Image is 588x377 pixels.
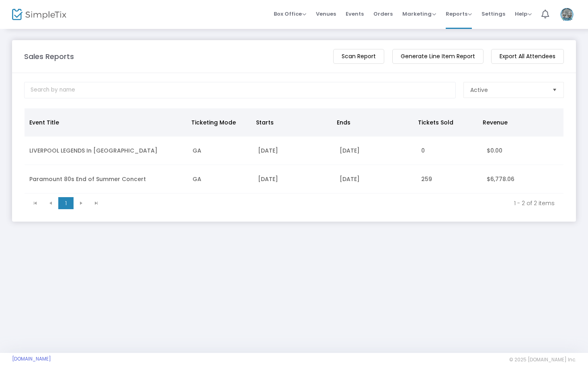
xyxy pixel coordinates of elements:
m-button: Export All Attendees [491,49,564,64]
span: Events [346,4,364,24]
span: Marketing [402,10,436,18]
span: Page 1 [58,197,74,209]
m-panel-title: Sales Reports [24,51,74,62]
td: $0.00 [482,137,563,165]
m-button: Generate Line Item Report [392,49,484,64]
kendo-pager-info: 1 - 2 of 2 items [110,199,555,207]
td: GA [188,137,253,165]
span: Revenue [483,118,508,126]
span: Box Office [274,10,306,18]
input: Search by name [24,82,456,98]
td: $6,778.06 [482,165,563,194]
td: Paramount 80s End of Summer Concert [25,165,188,194]
td: GA [188,165,253,194]
td: 0 [416,137,482,165]
th: Tickets Sold [413,108,478,137]
th: Event Title [25,108,186,137]
span: Active [470,86,488,94]
m-button: Scan Report [333,49,384,64]
a: [DOMAIN_NAME] [12,356,51,362]
span: © 2025 [DOMAIN_NAME] Inc. [509,357,576,363]
div: Data table [25,108,563,194]
th: Starts [251,108,332,137]
td: [DATE] [253,165,335,194]
span: Orders [373,4,393,24]
th: Ticketing Mode [186,108,251,137]
td: [DATE] [335,137,416,165]
td: [DATE] [335,165,416,194]
span: Venues [316,4,336,24]
th: Ends [332,108,413,137]
td: 259 [416,165,482,194]
td: LIVERPOOL LEGENDS In [GEOGRAPHIC_DATA] [25,137,188,165]
button: Select [549,82,560,98]
td: [DATE] [253,137,335,165]
span: Settings [481,4,505,24]
span: Help [515,10,532,18]
span: Reports [446,10,472,18]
